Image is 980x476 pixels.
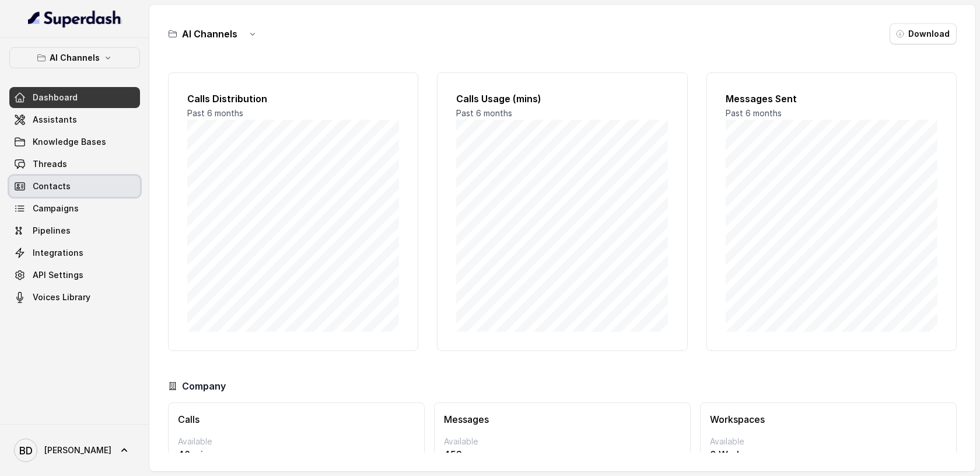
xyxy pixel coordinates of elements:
[710,447,947,461] p: 0 Workspaces
[444,412,681,426] h3: Messages
[456,108,512,118] span: Past 6 months
[9,220,140,241] a: Pipelines
[33,180,71,192] span: Contacts
[33,114,77,126] span: Assistants
[9,434,140,467] a: [PERSON_NAME]
[444,436,681,447] p: Available
[33,269,83,281] span: API Settings
[456,92,668,106] h2: Calls Usage (mins)
[187,92,399,106] h2: Calls Distribution
[19,444,33,457] text: BD
[33,158,67,170] span: Threads
[9,287,140,308] a: Voices Library
[33,203,79,214] span: Campaigns
[9,109,140,130] a: Assistants
[33,136,106,148] span: Knowledge Bases
[9,154,140,175] a: Threads
[9,242,140,263] a: Integrations
[444,447,681,461] p: 453 messages
[182,27,237,41] h3: AI Channels
[33,225,71,237] span: Pipelines
[33,247,83,259] span: Integrations
[28,9,122,28] img: light.svg
[182,379,226,393] h3: Company
[9,87,140,108] a: Dashboard
[710,436,947,447] p: Available
[726,92,937,106] h2: Messages Sent
[9,265,140,286] a: API Settings
[50,51,100,65] p: AI Channels
[33,291,90,303] span: Voices Library
[726,108,782,118] span: Past 6 months
[9,131,140,152] a: Knowledge Bases
[187,108,243,118] span: Past 6 months
[178,447,415,461] p: 46 mins
[9,198,140,219] a: Campaigns
[9,176,140,197] a: Contacts
[710,412,947,426] h3: Workspaces
[890,23,957,44] button: Download
[178,412,415,426] h3: Calls
[33,92,78,103] span: Dashboard
[44,444,111,456] span: [PERSON_NAME]
[178,436,415,447] p: Available
[9,47,140,68] button: AI Channels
